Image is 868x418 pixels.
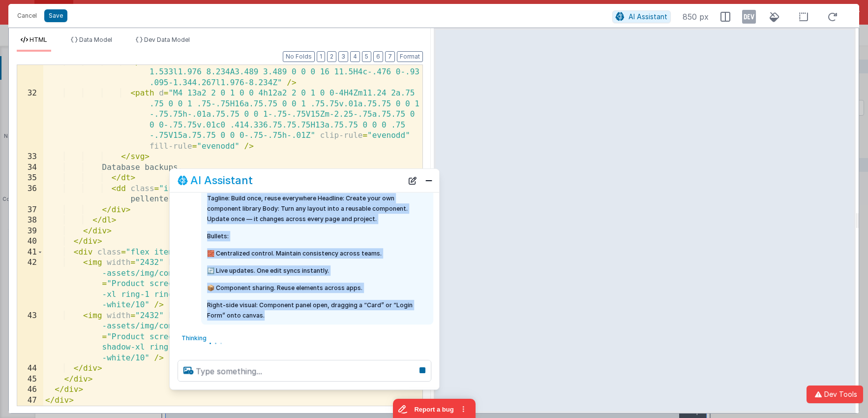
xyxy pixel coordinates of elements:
div: 44 [17,363,43,374]
button: 2 [327,51,336,62]
span: . [214,334,217,348]
div: 33 [17,152,43,162]
div: 32 [17,88,43,152]
div: 37 [17,205,43,216]
button: Dev Tools [807,386,863,403]
button: No Folds [283,51,315,62]
span: HTML [30,36,47,43]
span: AI Assistant [629,12,667,21]
div: 46 [17,385,43,395]
button: 4 [350,51,360,62]
span: Thinking [181,334,207,348]
button: 3 [338,51,348,62]
div: 35 [17,173,43,184]
span: . [209,331,212,345]
div: 43 [17,311,43,364]
span: Dev Data Model [144,36,190,43]
button: Close [422,174,435,188]
span: . [219,334,223,348]
button: 6 [373,51,383,62]
div: 39 [17,226,43,237]
p: 🧱 Centralized control. Maintain consistency across teams. [207,248,427,258]
div: 34 [17,162,43,173]
p: 🔄 Live updates. One edit syncs instantly. [207,265,427,276]
div: 41 [17,247,43,258]
div: 31 [17,57,43,89]
div: 48 [17,406,43,417]
div: 42 [17,257,43,311]
button: 5 [362,51,371,62]
p: Right-side visual: Component panel open, dragging a “Card” or “Login Form” onto canvas. [207,300,427,321]
span: Data Model [79,36,112,43]
p: Bullets: [207,231,427,241]
button: Format [397,51,423,62]
div: 38 [17,215,43,226]
div: 47 [17,395,43,406]
p: Tagline: Build once, reuse everywhere Headline: Create your own component library Body: Turn any ... [207,193,427,224]
div: 36 [17,184,43,205]
button: AI Assistant [612,10,671,23]
div: 45 [17,374,43,385]
div: 40 [17,236,43,247]
button: Cancel [12,9,42,23]
button: Save [44,9,67,22]
button: 7 [385,51,395,62]
h2: AI Assistant [190,175,253,187]
button: New Chat [406,174,419,188]
button: 1 [317,51,325,62]
p: 📦 Component sharing. Reuse elements across apps. [207,283,427,293]
span: 850 px [683,11,709,23]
